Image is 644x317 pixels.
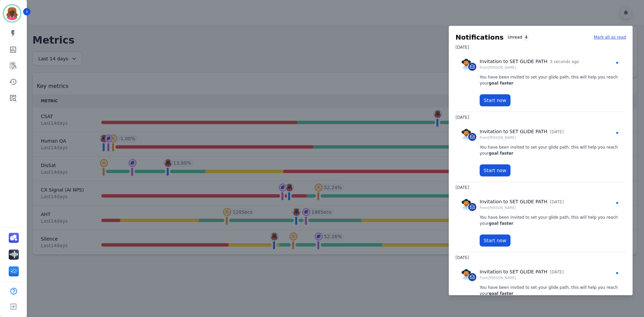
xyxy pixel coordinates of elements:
div: 4 [524,34,529,41]
strong: goal faster [489,221,513,226]
h3: [DATE] [455,252,626,263]
p: Invitation to SET GLIDE PATH [480,58,547,65]
p: You have been invited to set your glide path, this will help you reach your [480,144,621,156]
p: 3 seconds ago [550,59,579,65]
strong: goal faster [489,291,513,296]
p: [DATE] [550,269,564,275]
h3: [DATE] [455,42,626,53]
p: You have been invited to set your glide path, this will help you reach your [480,214,621,226]
img: Rounded avatar [461,199,472,210]
p: [DATE] [550,199,564,205]
img: Rounded avatar [461,129,472,140]
p: From [PERSON_NAME] [480,275,563,280]
p: You have been invited to set your glide path, this will help you reach your [480,74,621,86]
p: Invitation to SET GLIDE PATH [480,198,547,205]
button: Start now [480,164,511,176]
h2: Notifications [455,33,503,42]
strong: goal faster [489,151,513,156]
h3: [DATE] [455,182,626,193]
p: Invitation to SET GLIDE PATH [480,128,547,135]
p: [DATE] [550,129,564,135]
button: Start now [480,234,511,247]
p: From [PERSON_NAME] [480,65,579,70]
strong: goal faster [489,81,513,86]
p: Mark all as read [594,34,626,40]
p: Invitation to SET GLIDE PATH [480,268,547,275]
p: From [PERSON_NAME] [480,205,563,210]
img: Rounded avatar [461,269,472,280]
button: Start now [480,94,511,106]
p: From [PERSON_NAME] [480,135,563,140]
h3: [DATE] [455,112,626,123]
img: Rounded avatar [461,59,472,69]
p: Unread [507,34,522,40]
p: You have been invited to set your glide path, this will help you reach your [480,284,621,297]
img: Bordered avatar [4,5,20,21]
